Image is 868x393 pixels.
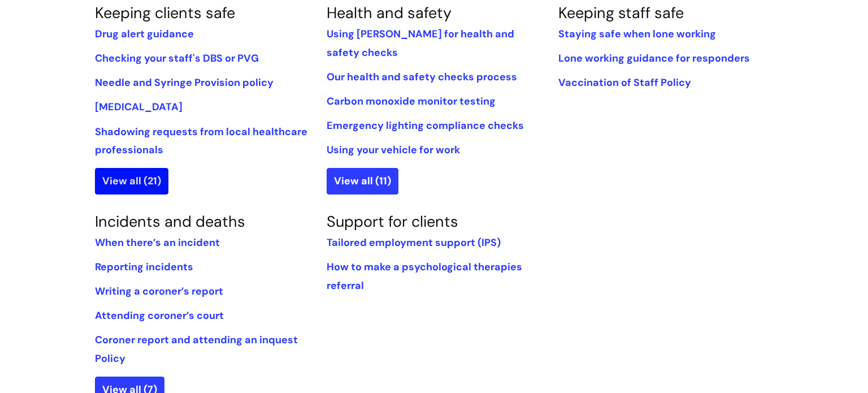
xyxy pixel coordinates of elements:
a: Carbon monoxide monitor testing [327,94,496,108]
a: Lone working guidance for responders [558,51,750,65]
a: Keeping staff safe [558,3,684,23]
a: Using your vehicle for work [327,143,460,157]
a: Writing a coroner’s report [95,284,223,298]
a: View all (11) [327,168,398,194]
a: Coroner report and attending an inquest Policy [95,333,298,365]
a: [MEDICAL_DATA] [95,100,183,114]
a: Our health and safety checks process [327,70,517,84]
a: When there’s an incident [95,236,220,249]
a: Checking your staff's DBS or PVG [95,51,259,65]
a: Tailored employment support (IPS) [327,236,501,249]
a: Reporting incidents [95,260,193,274]
a: Drug alert guidance [95,27,194,41]
a: Staying safe when lone working [558,27,716,41]
a: How to make a psychological therapies referral [327,260,522,292]
a: Support for clients [327,211,458,231]
a: Using [PERSON_NAME] for health and safety checks [327,27,514,59]
a: Incidents and deaths [95,211,245,231]
a: View all (21) [95,168,168,194]
a: Shadowing requests from local healthcare professionals [95,125,307,157]
a: Needle and Syringe Provision policy [95,76,274,89]
a: Attending coroner’s court [95,309,224,322]
a: Emergency lighting compliance checks [327,119,524,132]
a: Health and safety [327,3,452,23]
a: Keeping clients safe [95,3,235,23]
a: Vaccination of Staff Policy [558,76,691,89]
